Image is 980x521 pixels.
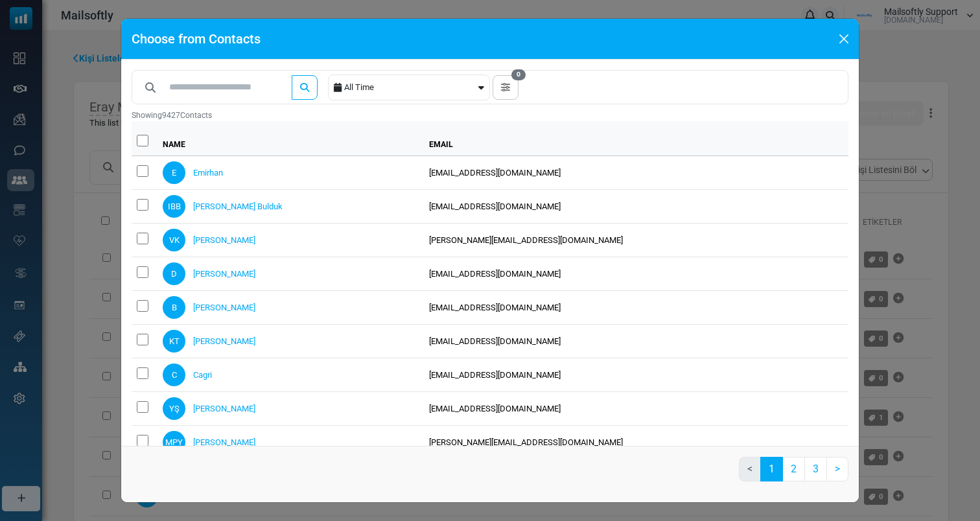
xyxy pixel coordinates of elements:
[804,457,827,481] a: 3
[424,156,848,190] td: [EMAIL_ADDRESS][DOMAIN_NAME]
[193,301,255,314] a: [PERSON_NAME]
[193,369,212,382] a: Cagri
[424,325,848,358] td: [EMAIL_ADDRESS][DOMAIN_NAME]
[193,167,223,179] a: Emirhan
[193,268,255,281] a: [PERSON_NAME]
[760,457,783,481] a: 1
[424,358,848,392] td: [EMAIL_ADDRESS][DOMAIN_NAME]
[163,296,185,319] span: B
[163,364,185,386] span: C
[424,392,848,426] td: [EMAIL_ADDRESS][DOMAIN_NAME]
[163,195,185,218] span: IBB
[193,234,255,247] a: [PERSON_NAME]
[163,397,185,420] span: YŞ
[163,229,185,251] span: VK
[834,29,854,49] button: Close
[132,110,848,121] div: Showing Contacts
[424,224,848,257] td: [PERSON_NAME][EMAIL_ADDRESS][DOMAIN_NAME]
[163,431,185,454] span: MPY
[424,121,848,156] th: EMAIL
[163,330,185,353] span: KT
[162,111,180,120] span: 9427
[826,457,848,481] a: Next
[132,29,261,49] h5: Choose from Contacts
[157,121,424,156] th: NAME
[493,75,519,100] button: 0
[511,69,526,81] span: 0
[163,262,185,285] span: D
[193,436,255,449] a: [PERSON_NAME]
[424,426,848,459] td: [PERSON_NAME][EMAIL_ADDRESS][DOMAIN_NAME]
[782,457,805,481] a: 2
[193,402,255,415] a: [PERSON_NAME]
[344,75,476,100] div: All Time
[193,200,283,213] a: [PERSON_NAME] Bulduk
[424,257,848,291] td: [EMAIL_ADDRESS][DOMAIN_NAME]
[424,190,848,224] td: [EMAIL_ADDRESS][DOMAIN_NAME]
[424,291,848,325] td: [EMAIL_ADDRESS][DOMAIN_NAME]
[163,161,185,184] span: E
[739,457,848,492] nav: Pages
[193,335,255,348] a: [PERSON_NAME]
